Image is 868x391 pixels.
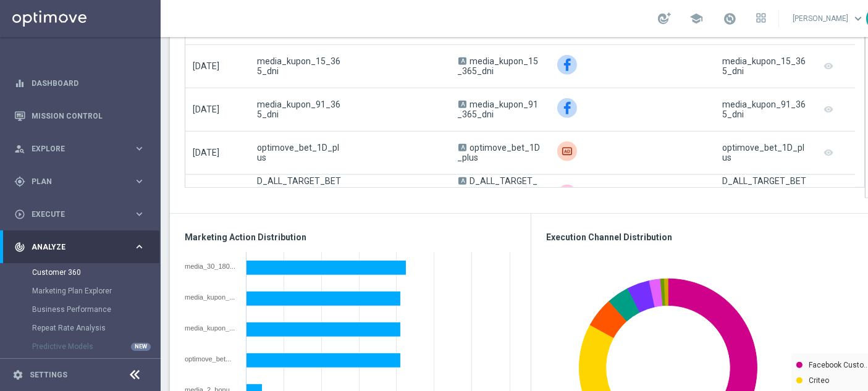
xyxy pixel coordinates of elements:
div: Mission Control [14,99,145,132]
button: equalizer Dashboard [14,78,146,88]
i: settings [12,369,23,380]
img: Facebook Custom Audience [557,55,577,75]
span: media_kupon_15_365_dni [457,56,538,76]
img: SMS [557,185,577,204]
div: Repeat Rate Analysis [32,319,159,337]
span: keyboard_arrow_down [851,12,865,25]
a: Settings [30,371,67,379]
div: NEW [131,343,151,351]
button: play_circle_outline Execute keyboard_arrow_right [14,209,146,219]
text: Criteo [809,376,829,385]
span: [DATE] [193,148,219,158]
span: media_kupon_91_365_dni [457,99,538,119]
i: gps_fixed [14,176,25,187]
i: keyboard_arrow_right [133,208,145,220]
div: D_ALL_TARGET_BET_CC EL MS 100% do 500 PLN ND SMS_040925 [722,176,807,216]
a: Mission Control [32,99,145,132]
div: Analyze [14,242,133,253]
div: media_kupon_91_365_dni [185,324,237,332]
a: Marketing Plan Explorer [32,286,129,296]
span: media_kupon_15_365_dni [257,56,342,76]
div: Dashboard [14,67,145,99]
div: media_kupon_15_365_dni [185,293,237,301]
i: keyboard_arrow_right [133,175,145,187]
div: Cohorts Analysis [32,356,159,374]
span: A [458,101,466,108]
span: optimove_bet_1D_plus [257,143,342,162]
span: D_ALL_TARGET_BET_CC EL MS 100% do 500 PLN ND SMS_040925 [257,176,342,216]
i: track_changes [14,242,25,253]
button: gps_fixed Plan keyboard_arrow_right [14,177,146,187]
span: A [458,144,466,151]
img: Facebook Custom Audience [557,98,577,118]
div: Customer 360 [32,263,159,282]
span: Execute [32,211,133,218]
a: Customer 360 [32,267,129,277]
i: keyboard_arrow_right [133,143,145,154]
div: Plan [14,176,133,187]
a: Business Performance [32,305,129,314]
span: [DATE] [193,104,219,114]
span: A [458,57,466,65]
div: media_kupon_91_365_dni [722,99,807,119]
a: Dashboard [32,67,145,99]
i: play_circle_outline [14,209,25,220]
div: media_30_180_dni_STSPolityka [185,263,237,270]
span: [DATE] [193,61,219,71]
span: Explore [32,145,133,153]
img: Criteo [557,141,577,161]
h3: Marketing Action Distribution [185,232,516,243]
div: optimove_bet_1D_plus [722,143,807,162]
div: media_kupon_15_365_dni [722,56,807,76]
span: optimove_bet_1D_plus [457,143,540,162]
div: Predictive Models [32,337,159,356]
div: Business Performance [32,300,159,319]
a: [PERSON_NAME]keyboard_arrow_down [791,9,866,28]
i: equalizer [14,78,25,89]
div: optimove_bet_1D_plus [185,355,237,363]
div: Explore [14,143,133,154]
button: track_changes Analyze keyboard_arrow_right [14,242,146,252]
div: Execute [14,209,133,220]
span: D_ALL_TARGET_BET_CC EL MS 100% do 500 PLN ND SMS_040925 [457,176,539,216]
i: person_search [14,143,25,154]
i: keyboard_arrow_right [133,241,145,253]
span: Analyze [32,243,133,251]
span: Plan [32,178,133,185]
span: school [689,12,703,25]
button: Mission Control [14,111,146,121]
button: person_search Explore keyboard_arrow_right [14,144,146,154]
a: Repeat Rate Analysis [32,323,129,333]
span: media_kupon_91_365_dni [257,99,342,119]
div: Marketing Plan Explorer [32,282,159,300]
span: A [458,177,466,185]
